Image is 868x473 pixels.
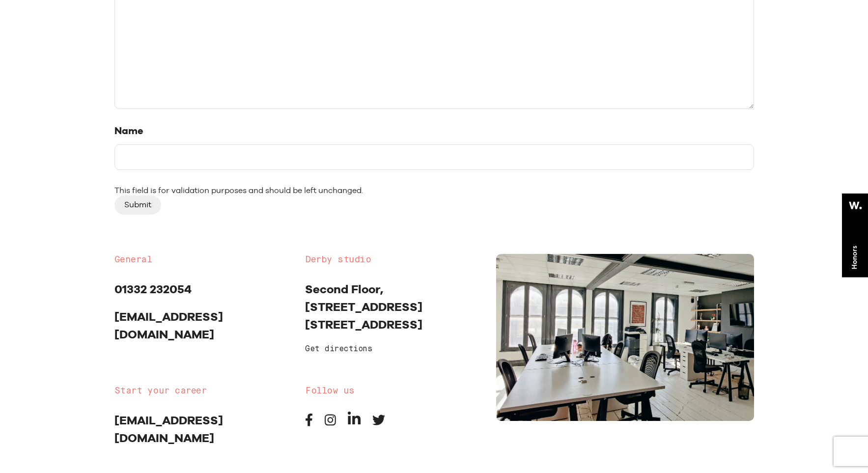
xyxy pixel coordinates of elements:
[114,195,161,214] input: Submit
[305,254,481,266] h2: Derby studio
[114,282,192,296] a: 01332 232054
[496,254,754,421] img: Our office
[305,280,481,334] p: Second Floor, [STREET_ADDRESS] [STREET_ADDRESS]
[114,186,754,195] div: This field is for validation purposes and should be left unchanged.
[372,419,385,428] a: Twitter
[305,345,372,353] a: Get directions
[114,413,223,445] a: [EMAIL_ADDRESS][DOMAIN_NAME]
[114,385,291,397] h2: Start your career
[114,309,223,341] a: [EMAIL_ADDRESS][DOMAIN_NAME]
[325,419,336,428] a: Instagram
[114,254,291,266] h2: General
[305,419,313,428] a: Facebook
[348,419,361,428] a: Linkedin
[305,385,481,397] h2: Follow us
[114,125,754,137] label: Name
